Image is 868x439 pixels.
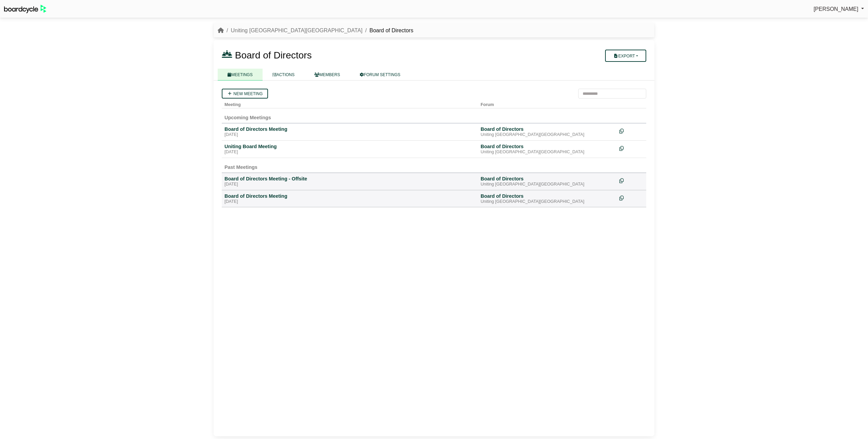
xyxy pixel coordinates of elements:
div: [DATE] [224,150,475,155]
span: Upcoming Meetings [224,115,271,120]
span: Board of Directors [235,50,312,60]
div: Make a copy [619,176,644,185]
a: MEMBERS [304,69,350,81]
a: Board of Directors Uniting [GEOGRAPHIC_DATA][GEOGRAPHIC_DATA] [481,176,614,187]
div: [DATE] [224,199,475,205]
div: Uniting [GEOGRAPHIC_DATA][GEOGRAPHIC_DATA] [481,150,614,155]
a: New meeting [222,89,268,99]
th: Forum [478,99,617,108]
a: Board of Directors Uniting [GEOGRAPHIC_DATA][GEOGRAPHIC_DATA] [481,143,614,155]
span: [PERSON_NAME] [814,6,858,12]
a: Board of Directors Meeting [DATE] [224,193,475,205]
div: Board of Directors Meeting [224,126,475,132]
div: Make a copy [619,126,644,135]
a: [PERSON_NAME] [814,5,864,14]
a: FORUM SETTINGS [350,69,410,81]
a: ACTIONS [263,69,304,81]
li: Board of Directors [363,26,413,35]
th: Meeting [222,99,478,108]
div: Uniting [GEOGRAPHIC_DATA][GEOGRAPHIC_DATA] [481,182,614,187]
nav: breadcrumb [218,26,413,35]
div: Make a copy [619,193,644,202]
div: Uniting [GEOGRAPHIC_DATA][GEOGRAPHIC_DATA] [481,199,614,205]
div: [DATE] [224,132,475,138]
a: Board of Directors Meeting - Offsite [DATE] [224,176,475,187]
iframe: Intercom live chat [845,416,861,432]
a: Board of Directors Uniting [GEOGRAPHIC_DATA][GEOGRAPHIC_DATA] [481,193,614,205]
a: MEETINGS [218,69,263,81]
div: Board of Directors [481,126,614,132]
div: Board of Directors [481,176,614,182]
div: Board of Directors [481,193,614,199]
div: Make a copy [619,143,644,153]
span: Past Meetings [224,164,257,170]
button: Export [605,50,646,62]
div: Board of Directors Meeting - Offsite [224,176,475,182]
a: Board of Directors Meeting [DATE] [224,126,475,138]
div: [DATE] [224,182,475,187]
div: Board of Directors Meeting [224,193,475,199]
div: Board of Directors [481,143,614,150]
img: BoardcycleBlackGreen-aaafeed430059cb809a45853b8cf6d952af9d84e6e89e1f1685b34bfd5cb7d64.svg [4,5,46,13]
div: Uniting Board Meeting [224,143,475,150]
div: Uniting [GEOGRAPHIC_DATA][GEOGRAPHIC_DATA] [481,132,614,138]
a: Uniting Board Meeting [DATE] [224,143,475,155]
a: Board of Directors Uniting [GEOGRAPHIC_DATA][GEOGRAPHIC_DATA] [481,126,614,138]
a: Uniting [GEOGRAPHIC_DATA][GEOGRAPHIC_DATA] [231,28,362,33]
